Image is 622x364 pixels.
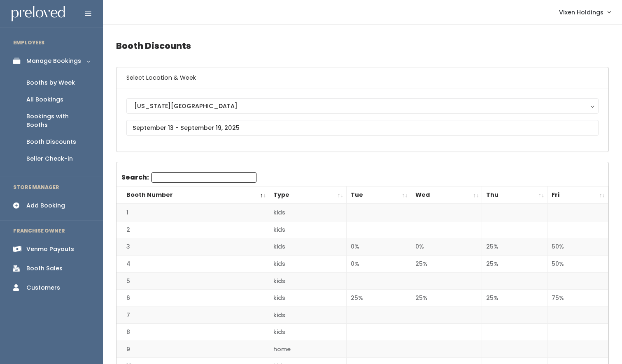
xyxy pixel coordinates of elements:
[116,290,269,307] td: 6
[26,201,65,210] div: Add Booking
[116,238,269,256] td: 3
[151,172,256,183] input: Search:
[482,290,547,307] td: 25%
[411,187,482,204] th: Wed: activate to sort column ascending
[121,172,256,183] label: Search:
[559,8,603,17] span: Vixen Holdings
[116,272,269,290] td: 5
[482,238,547,256] td: 25%
[116,341,269,358] td: 9
[482,187,547,204] th: Thu: activate to sort column ascending
[126,98,599,114] button: [US_STATE][GEOGRAPHIC_DATA]
[26,95,63,104] div: All Bookings
[26,283,60,292] div: Customers
[269,272,347,290] td: kids
[551,3,619,21] a: Vixen Holdings
[26,78,75,87] div: Booths by Week
[116,324,269,341] td: 8
[116,187,269,204] th: Booth Number: activate to sort column descending
[126,120,599,136] input: September 13 - September 19, 2025
[134,101,591,111] div: [US_STATE][GEOGRAPHIC_DATA]
[547,238,608,256] td: 50%
[116,256,269,273] td: 4
[411,256,482,273] td: 25%
[269,187,347,204] th: Type: activate to sort column ascending
[12,6,65,22] img: preloved logo
[269,204,347,221] td: kids
[346,290,411,307] td: 25%
[116,67,608,88] h6: Select Location & Week
[26,112,90,129] div: Bookings with Booths
[26,264,63,273] div: Booth Sales
[116,35,609,57] h4: Booth Discounts
[26,57,81,65] div: Manage Bookings
[269,256,347,273] td: kids
[269,306,347,324] td: kids
[411,290,482,307] td: 25%
[269,290,347,307] td: kids
[26,138,76,146] div: Booth Discounts
[269,238,347,256] td: kids
[269,341,347,358] td: home
[269,324,347,341] td: kids
[26,154,73,163] div: Seller Check-in
[346,187,411,204] th: Tue: activate to sort column ascending
[346,238,411,256] td: 0%
[116,221,269,238] td: 2
[411,238,482,256] td: 0%
[269,221,347,238] td: kids
[116,306,269,324] td: 7
[547,290,608,307] td: 75%
[547,187,608,204] th: Fri: activate to sort column ascending
[547,256,608,273] td: 50%
[482,256,547,273] td: 25%
[116,204,269,221] td: 1
[26,245,74,253] div: Venmo Payouts
[346,256,411,273] td: 0%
